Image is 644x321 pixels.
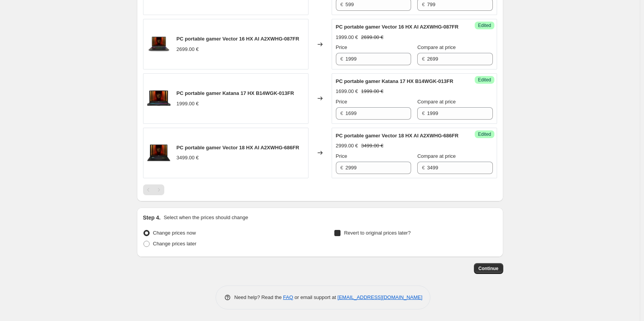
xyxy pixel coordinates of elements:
div: 2999.00 € [336,142,358,150]
strike: 1999.00 € [361,88,383,95]
span: PC portable gamer Katana 17 HX B14WGK-013FR [177,90,294,96]
span: € [422,165,425,171]
div: 1999.00 € [336,34,358,41]
span: € [341,165,343,171]
span: Compare at price [417,44,456,50]
span: Edited [478,22,491,29]
span: Edited [478,77,491,83]
button: Continue [474,263,503,274]
a: FAQ [283,294,293,300]
div: 1999.00 € [177,100,199,108]
span: or email support at [293,294,337,300]
img: 1024_94777f0d-51a8-4a74-b0ee-3fed2ebbb96b_80x.png [147,141,170,164]
span: Compare at price [417,99,456,105]
span: Continue [479,265,499,272]
span: PC portable gamer Vector 16 HX AI A2XWHG-087FR [336,24,459,30]
span: PC portable gamer Vector 18 HX AI A2XWHG-686FR [336,133,459,139]
span: € [422,56,425,62]
strike: 3499.00 € [361,142,383,150]
span: Change prices now [153,230,196,236]
span: € [341,56,343,62]
div: 1699.00 € [336,88,358,95]
span: Edited [478,131,491,137]
a: [EMAIL_ADDRESS][DOMAIN_NAME] [337,294,422,300]
strike: 2699.00 € [361,34,383,41]
span: € [422,110,425,116]
span: Price [336,44,347,50]
span: Revert to original prices later? [344,230,411,236]
div: 3499.00 € [177,154,199,162]
span: Need help? Read the [234,294,283,300]
span: PC portable gamer Vector 18 HX AI A2XWHG-686FR [177,145,299,150]
span: PC portable gamer Katana 17 HX B14WGK-013FR [336,78,453,84]
nav: Pagination [143,184,164,195]
span: Price [336,99,347,105]
span: Compare at price [417,153,456,159]
span: € [341,110,343,116]
img: 1024_e883031b-c2ad-40ed-aff2-dc3ba71890a9_80x.png [147,33,170,56]
p: Select when the prices should change [164,214,248,221]
h2: Step 4. [143,214,161,221]
span: € [341,2,343,7]
span: PC portable gamer Vector 16 HX AI A2XWHG-087FR [177,36,299,42]
span: Price [336,153,347,159]
span: Change prices later [153,241,197,247]
span: € [422,2,425,7]
div: 2699.00 € [177,46,199,53]
img: 1024_32ea40d5-07d6-4463-a873-591cff127b8c_80x.png [147,87,170,110]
